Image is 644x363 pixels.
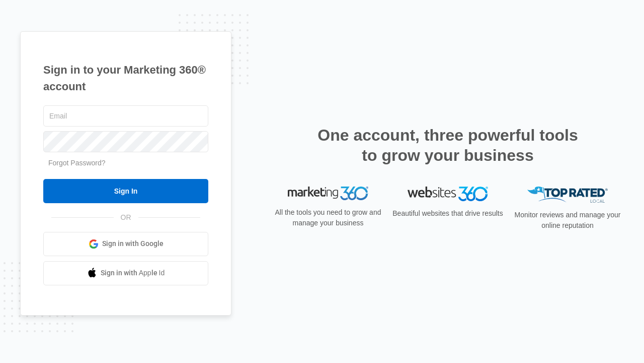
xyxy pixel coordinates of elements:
[43,62,208,95] h1: Sign in to your Marketing 360® account
[288,187,368,201] img: Marketing 360
[48,159,106,167] a: Forgot Password?
[43,261,208,285] a: Sign in with Apple Id
[314,125,581,165] h2: One account, three powerful tools to grow your business
[101,268,165,278] span: Sign in with Apple Id
[43,179,208,203] input: Sign In
[43,232,208,256] a: Sign in with Google
[511,210,624,231] p: Monitor reviews and manage your online reputation
[527,187,608,203] img: Top Rated Local
[272,207,384,228] p: All the tools you need to grow and manage your business
[408,187,488,201] img: Websites 360
[391,208,504,219] p: Beautiful websites that drive results
[102,238,164,249] span: Sign in with Google
[43,105,208,127] input: Email
[114,212,138,223] span: OR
